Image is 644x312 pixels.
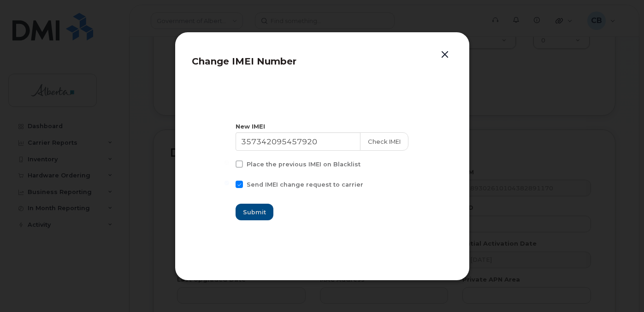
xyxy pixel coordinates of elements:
[236,204,273,220] button: Submit
[225,181,229,185] input: Send IMEI change request to carrier
[360,132,408,151] button: Check IMEI
[247,161,360,168] span: Place the previous IMEI on Blacklist
[236,122,408,131] div: New IMEI
[243,208,266,217] span: Submit
[225,160,229,165] input: Place the previous IMEI on Blacklist
[192,56,296,67] span: Change IMEI Number
[247,181,363,188] span: Send IMEI change request to carrier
